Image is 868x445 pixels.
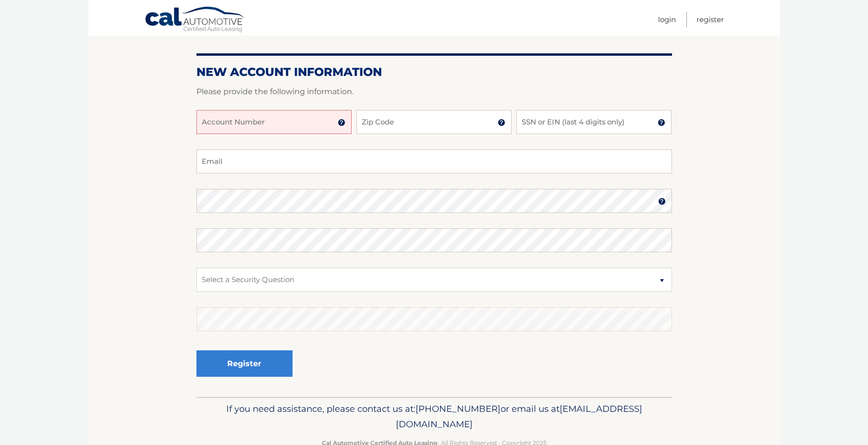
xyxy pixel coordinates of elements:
input: Email [196,149,672,173]
p: If you need assistance, please contact us at: or email us at [203,401,666,432]
a: Login [658,12,676,27]
img: tooltip.svg [338,119,345,126]
input: Account Number [196,110,352,134]
img: tooltip.svg [658,119,665,126]
a: Cal Automotive [145,6,245,34]
span: [EMAIL_ADDRESS][DOMAIN_NAME] [396,403,642,430]
a: Register [697,12,724,27]
button: Register [196,350,293,377]
input: SSN or EIN (last 4 digits only) [516,110,672,134]
span: [PHONE_NUMBER] [416,403,501,414]
input: Zip Code [356,110,512,134]
p: Please provide the following information. [196,85,672,99]
h2: New Account Information [196,65,672,79]
img: tooltip.svg [498,119,505,126]
img: tooltip.svg [658,198,666,205]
